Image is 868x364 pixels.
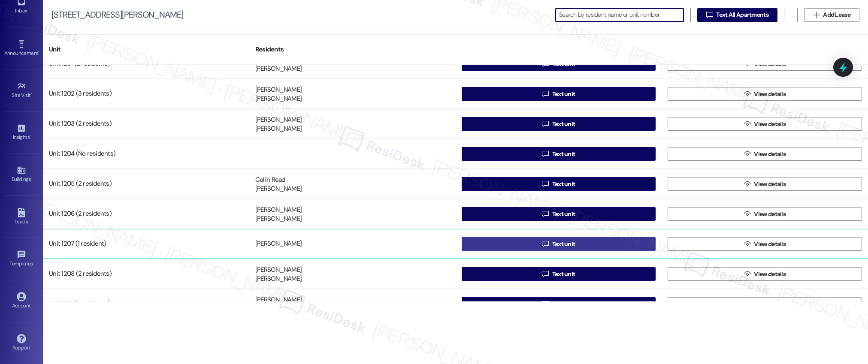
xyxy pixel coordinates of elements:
a: Site Visit • [4,79,39,102]
button: Text unit [462,207,656,221]
i:  [542,211,548,217]
button: Add Lease [804,8,859,22]
i:  [542,241,548,247]
span: Text unit [552,150,575,159]
div: Unit 1204 (No residents) [43,145,249,162]
button: Text unit [462,87,656,101]
button: View details [668,297,862,311]
div: Unit 1205 (2 residents) [43,175,249,193]
div: Unit [43,39,249,60]
i:  [542,180,548,187]
div: [PERSON_NAME] [255,115,302,124]
span: View details [754,300,786,309]
div: [PERSON_NAME] [255,240,302,249]
a: Templates • [4,247,39,271]
i:  [706,12,713,18]
i:  [744,150,750,157]
div: Unit 1208 (2 residents) [43,265,249,283]
i:  [744,271,750,277]
i:  [542,301,548,307]
span: View details [754,120,786,129]
button: View details [668,237,862,251]
div: [PERSON_NAME] [255,95,302,104]
a: Leads [4,205,39,229]
i:  [542,271,548,277]
i:  [744,241,750,247]
span: • [31,91,32,97]
span: View details [754,180,786,189]
span: View details [754,90,786,99]
button: Text unit [462,267,656,281]
span: View details [754,270,786,279]
a: Support [4,331,39,355]
div: [PERSON_NAME] [255,65,302,74]
span: Text unit [552,270,575,279]
button: View details [668,147,862,161]
span: Text unit [552,300,575,309]
div: Unit 1207 (1 resident) [43,235,249,253]
div: [STREET_ADDRESS][PERSON_NAME] [51,10,183,19]
span: View details [754,150,786,159]
span: Text unit [552,180,575,189]
div: Residents [249,39,456,60]
i:  [744,90,750,97]
i:  [744,211,750,217]
button: View details [668,177,862,191]
i:  [813,12,820,18]
div: [PERSON_NAME] [255,275,302,284]
i:  [542,120,548,127]
span: Add Lease [823,10,850,19]
button: Text unit [462,147,656,161]
span: • [30,133,31,139]
div: [PERSON_NAME] [255,265,302,274]
button: Text unit [462,117,656,131]
button: Text unit [462,237,656,251]
div: Unit 1301 (2 residents) [43,295,249,313]
div: Unit 1206 (2 residents) [43,205,249,223]
span: View details [754,240,786,249]
div: [PERSON_NAME] [255,185,302,194]
div: [PERSON_NAME] [255,205,302,214]
i:  [744,120,750,127]
span: • [33,259,34,265]
div: Unit 1203 (2 residents) [43,115,249,132]
div: [PERSON_NAME] [255,295,302,304]
div: Unit 1202 (3 residents) [43,85,249,102]
button: Text unit [462,177,656,191]
span: Text unit [552,90,575,99]
div: [PERSON_NAME] [255,85,302,94]
button: Text All Apartments [697,8,777,22]
button: View details [668,87,862,101]
input: Search by resident name or unit number [559,9,684,21]
span: Text unit [552,240,575,249]
i:  [744,180,750,187]
div: [PERSON_NAME] [255,125,302,134]
span: Text unit [552,120,575,129]
a: Insights • [4,121,39,144]
a: Account [4,289,39,313]
i:  [542,90,548,97]
div: Collin Read [255,175,285,184]
a: Buildings [4,163,39,186]
button: View details [668,207,862,221]
span: View details [754,210,786,219]
span: Text unit [552,210,575,219]
button: Text unit [462,297,656,311]
i:  [744,301,750,307]
button: View details [668,267,862,281]
button: View details [668,117,862,131]
span: Text All Apartments [716,10,768,19]
div: [PERSON_NAME] [255,215,302,224]
i:  [542,150,548,157]
span: • [38,49,39,55]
